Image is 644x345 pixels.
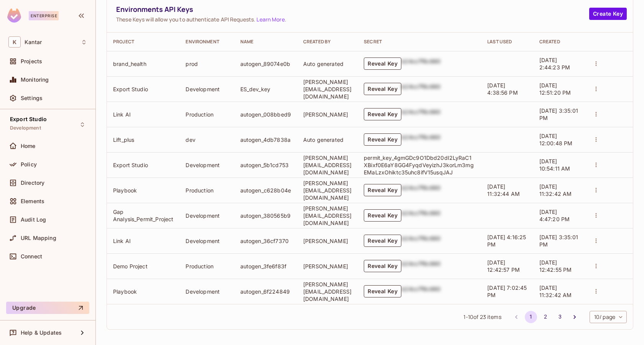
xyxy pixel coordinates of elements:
[21,180,44,186] span: Directory
[591,159,601,170] button: actions
[10,125,41,131] span: Development
[539,183,572,197] span: [DATE] 11:32:42 AM
[364,58,401,70] button: Reveal Key
[297,152,358,177] td: [PERSON_NAME][EMAIL_ADDRESS][DOMAIN_NAME]
[7,8,21,23] img: SReyMgAAAABJRU5ErkJggg==
[21,95,43,101] span: Settings
[297,127,358,152] td: Auto generated
[591,84,601,94] button: actions
[107,127,179,152] td: Lift_plus
[591,286,601,297] button: actions
[234,152,297,177] td: autogen_5b1cd753
[179,228,234,253] td: Development
[589,8,627,20] button: Create Key
[234,177,297,203] td: autogen_c628b04e
[401,235,440,247] div: b24cc7f8c660
[487,234,526,248] span: [DATE] 4:16:25 PM
[234,253,297,279] td: autogen_3fe6f83f
[539,284,572,298] span: [DATE] 11:32:42 AM
[539,107,578,121] span: [DATE] 3:35:01 PM
[186,39,228,45] div: Environment
[179,177,234,203] td: Production
[364,39,475,45] div: Secret
[25,39,42,45] span: Workspace: Kantar
[364,154,475,176] p: permit_key_4gmGDc9O1Dbd20dI2LyRaC1XBixf0E6aY8GG4FyqdVeyizhJ3korLm3mgEMaLzxOhiktc35uhc8ifV15usqJAJ
[539,57,570,71] span: [DATE] 2:44:23 PM
[256,16,284,23] a: Learn More
[364,108,401,120] button: Reveal Key
[107,152,179,177] td: Export Studio
[234,76,297,102] td: ES_dev_key
[107,279,179,304] td: Playbook
[568,311,581,323] button: Go to next page
[179,203,234,228] td: Development
[297,203,358,228] td: [PERSON_NAME][EMAIL_ADDRESS][DOMAIN_NAME]
[8,36,21,48] span: K
[116,5,589,14] span: Environments API Keys
[297,177,358,203] td: [PERSON_NAME][EMAIL_ADDRESS][DOMAIN_NAME]
[487,82,518,96] span: [DATE] 4:38:56 PM
[179,51,234,76] td: prod
[107,203,179,228] td: Gap Analysis_Permit_Project
[297,253,358,279] td: [PERSON_NAME]
[590,311,627,323] div: 10 / page
[554,311,566,323] button: Go to page 3
[539,82,571,96] span: [DATE] 12:51:20 PM
[179,152,234,177] td: Development
[591,210,601,221] button: actions
[364,235,401,247] button: Reveal Key
[539,133,573,146] span: [DATE] 12:00:48 PM
[539,311,552,323] button: Go to page 2
[487,39,527,45] div: Last Used
[463,313,501,321] span: 1 - 10 of 23 items
[234,51,297,76] td: autogen_89074e0b
[113,39,173,45] div: Project
[107,51,179,76] td: brand_health
[234,228,297,253] td: autogen_36cf7370
[539,259,572,273] span: [DATE] 12:42:55 PM
[21,58,42,64] span: Projects
[297,51,358,76] td: Auto generated
[21,330,62,336] span: Help & Updates
[591,58,601,69] button: actions
[179,279,234,304] td: Development
[509,311,582,323] nav: pagination navigation
[539,39,578,45] div: Created
[591,109,601,120] button: actions
[6,302,89,314] button: Upgrade
[364,83,401,95] button: Reveal Key
[539,234,578,248] span: [DATE] 3:35:01 PM
[21,161,37,168] span: Policy
[591,235,601,246] button: actions
[303,39,352,45] div: Created By
[401,83,440,95] div: b24cc7f8c660
[591,185,601,195] button: actions
[21,143,36,149] span: Home
[179,102,234,127] td: Production
[21,253,42,260] span: Connect
[21,198,44,204] span: Elements
[179,76,234,102] td: Development
[487,183,520,197] span: [DATE] 11:32:44 AM
[401,133,440,146] div: b24cc7f8c660
[401,209,440,222] div: b24cc7f8c660
[29,11,59,20] div: Enterprise
[364,285,401,297] button: Reveal Key
[401,58,440,70] div: b24cc7f8c660
[21,217,46,223] span: Audit Log
[179,253,234,279] td: Production
[401,108,440,120] div: b24cc7f8c660
[21,235,56,241] span: URL Mapping
[116,16,589,23] span: These Keys will allow you to authenticate API Requests. .
[297,76,358,102] td: [PERSON_NAME][EMAIL_ADDRESS][DOMAIN_NAME]
[107,228,179,253] td: Link AI
[179,127,234,152] td: dev
[591,134,601,145] button: actions
[539,209,570,222] span: [DATE] 4:47:20 PM
[240,39,291,45] div: Name
[107,102,179,127] td: Link AI
[297,228,358,253] td: [PERSON_NAME]
[10,116,47,122] span: Export Studio
[297,279,358,304] td: [PERSON_NAME][EMAIL_ADDRESS][DOMAIN_NAME]
[364,184,401,196] button: Reveal Key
